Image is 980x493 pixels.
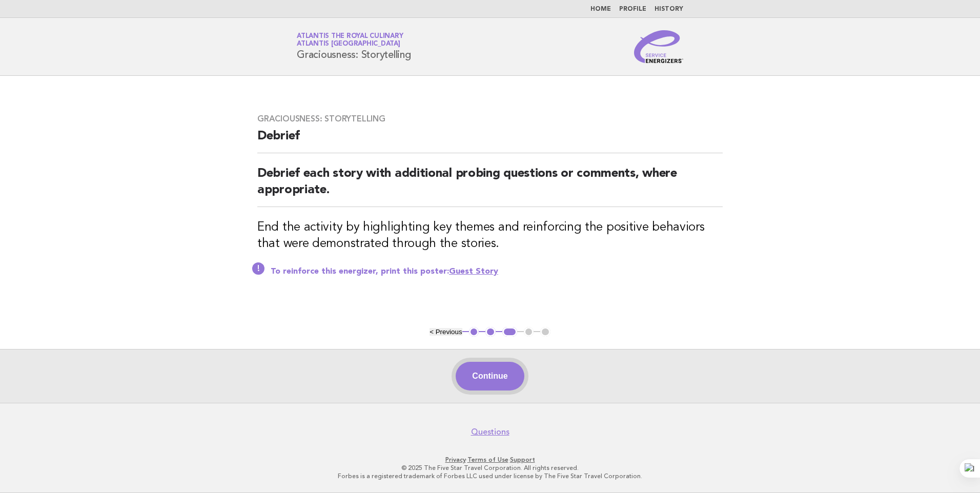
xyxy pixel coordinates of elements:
[176,464,804,472] p: © 2025 The Five Star Travel Corporation. All rights reserved.
[467,456,508,463] a: Terms of Use
[502,327,517,337] button: 3
[471,427,509,437] a: Questions
[655,6,683,12] a: History
[297,33,403,47] a: Atlantis the Royal CulinaryAtlantis [GEOGRAPHIC_DATA]
[297,41,400,48] span: Atlantis [GEOGRAPHIC_DATA]
[619,6,646,12] a: Profile
[485,327,496,337] button: 2
[449,268,498,276] a: Guest Story
[176,456,804,464] p: · ·
[430,328,462,336] button: < Previous
[445,456,466,463] a: Privacy
[297,33,411,60] h1: Graciousness: Storytelling
[634,30,683,63] img: Service Energizers
[176,472,804,480] p: Forbes is a registered trademark of Forbes LLC used under license by The Five Star Travel Corpora...
[257,166,723,207] h2: Debrief each story with additional probing questions or comments, where appropriate.
[257,219,723,252] h3: End the activity by highlighting key themes and reinforcing the positive behaviors that were demo...
[469,327,479,337] button: 1
[456,362,524,391] button: Continue
[271,266,723,277] p: To reinforce this energizer, print this poster:
[590,6,611,12] a: Home
[257,114,723,124] h3: Graciousness: Storytelling
[257,128,723,153] h2: Debrief
[510,456,535,463] a: Support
